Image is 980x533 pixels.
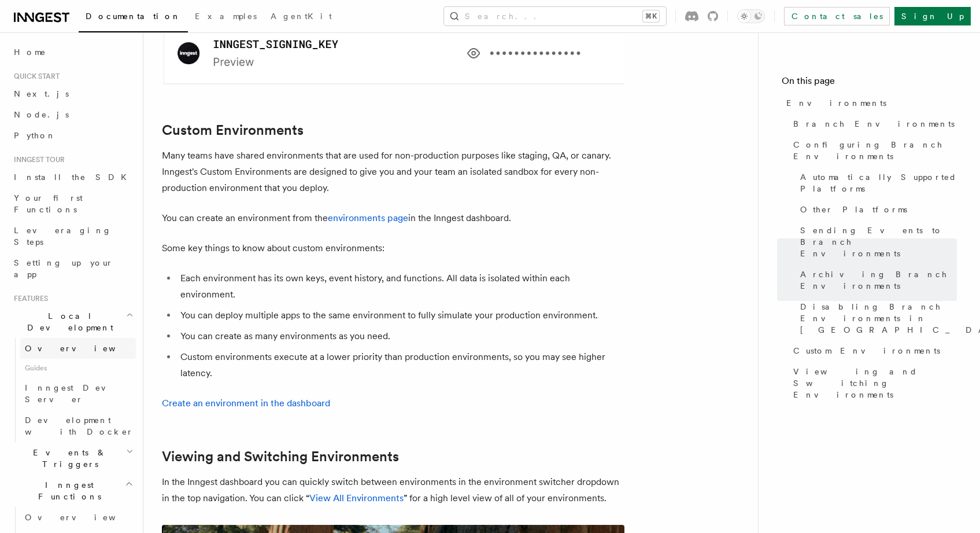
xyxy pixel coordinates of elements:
button: Local Development [9,306,136,338]
a: Documentation [79,3,188,32]
p: Some key things to know about custom environments: [162,240,624,256]
span: Custom Environments [793,345,940,356]
span: Environments [786,97,886,109]
li: You can deploy multiple apps to the same environment to fully simulate your production environment. [177,307,624,324]
a: Leveraging Steps [9,220,136,252]
a: Custom Environments [789,340,957,361]
button: Events & Triggers [9,442,136,475]
a: Node.js [9,104,136,125]
a: Contact sales [784,7,890,25]
p: In the Inngest dashboard you can quickly switch between environments in the environment switcher ... [162,474,624,506]
span: Home [14,46,46,58]
a: Sign Up [894,7,971,25]
p: Many teams have shared environments that are used for non-production purposes like staging, QA, o... [162,148,624,196]
p: You can create an environment from the in the Inngest dashboard. [162,210,624,226]
a: Next.js [9,83,136,104]
span: Node.js [14,110,69,119]
span: Leveraging Steps [14,226,112,247]
span: Your first Functions [14,193,83,214]
a: Branch Environments [789,113,957,134]
a: AgentKit [264,3,339,31]
span: Local Development [9,310,126,333]
button: Search...⌘K [444,7,666,25]
span: AgentKit [271,12,332,21]
a: Overview [20,507,136,528]
button: Toggle dark mode [737,9,765,23]
span: Archiving Branch Environments [800,269,957,292]
span: Branch Environments [793,118,955,130]
span: Guides [20,359,136,377]
span: Next.js [14,89,69,98]
a: Development with Docker [20,410,136,442]
span: Setting up your app [14,258,113,279]
span: Install the SDK [14,172,134,182]
a: Environments [782,93,957,113]
a: Overview [20,338,136,359]
a: Other Platforms [796,199,957,220]
a: Home [9,42,136,63]
a: Configuring Branch Environments [789,134,957,167]
li: Custom environments execute at a lower priority than production environments, so you may see high... [177,349,624,381]
span: Inngest Dev Server [25,383,124,404]
a: Sending Events to Branch Environments [796,220,957,264]
span: Examples [195,12,257,21]
span: Automatically Supported Platforms [800,171,957,194]
a: Examples [188,3,264,31]
span: Other Platforms [800,204,907,215]
span: Sending Events to Branch Environments [800,225,957,259]
li: Each environment has its own keys, event history, and functions. All data is isolated within each... [177,270,624,303]
span: Inngest tour [9,155,65,164]
div: Local Development [9,338,136,442]
a: Python [9,125,136,146]
span: Viewing and Switching Environments [793,366,957,400]
span: Quick start [9,72,60,81]
a: Custom Environments [162,122,304,138]
kbd: ⌘K [643,10,659,22]
span: Documentation [86,12,181,21]
a: Automatically Supported Platforms [796,167,957,199]
a: View All Environments [309,492,404,503]
span: Python [14,131,56,140]
a: Create an environment in the dashboard [162,398,330,409]
a: Viewing and Switching Environments [789,361,957,405]
span: Overview [25,513,144,522]
span: Events & Triggers [9,447,126,470]
a: Archiving Branch Environments [796,264,957,296]
span: Features [9,294,48,303]
li: You can create as many environments as you need. [177,328,624,344]
span: Inngest Functions [9,479,125,502]
span: Overview [25,344,144,353]
button: Inngest Functions [9,475,136,507]
a: Install the SDK [9,167,136,188]
a: Viewing and Switching Environments [162,449,399,465]
a: Setting up your app [9,252,136,285]
span: Development with Docker [25,416,134,436]
a: Disabling Branch Environments in [GEOGRAPHIC_DATA] [796,296,957,340]
a: environments page [328,212,408,223]
h4: On this page [782,74,957,93]
a: Inngest Dev Server [20,377,136,410]
a: Your first Functions [9,188,136,220]
span: Configuring Branch Environments [793,139,957,162]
